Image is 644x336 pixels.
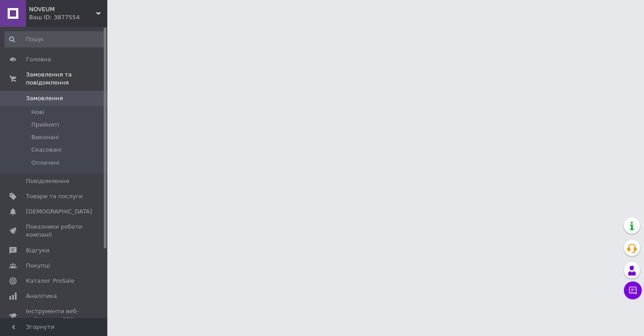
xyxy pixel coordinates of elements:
span: Відгуки [26,247,49,255]
span: Показники роботи компанії [26,223,83,239]
span: Інструменти веб-майстра та SEO [26,307,83,323]
span: Аналітика [26,292,57,300]
span: Покупці [26,262,50,270]
span: NOVEUM [29,5,96,13]
span: Замовлення та повідомлення [26,71,107,87]
input: Пошук [4,31,106,47]
span: Товари та послуги [26,192,83,200]
span: Нові [31,108,44,116]
span: Виконані [31,133,59,141]
span: Повідомлення [26,177,69,185]
div: Ваш ID: 3877554 [29,13,107,21]
span: Оплачені [31,159,59,167]
button: Чат з покупцем [624,281,642,299]
span: Каталог ProSale [26,277,74,285]
span: Головна [26,55,51,64]
span: [DEMOGRAPHIC_DATA] [26,208,92,216]
span: Скасовані [31,146,62,154]
span: Прийняті [31,121,59,129]
span: Замовлення [26,94,63,102]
